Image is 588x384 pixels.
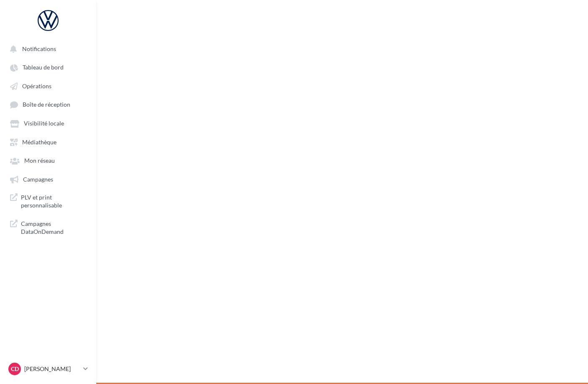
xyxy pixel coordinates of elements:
button: Notifications [5,41,88,56]
a: Tableau de bord [5,59,91,74]
span: Opérations [22,82,51,90]
span: PLV et print personnalisable [21,193,86,210]
span: Campagnes DataOnDemand [21,220,86,236]
span: Médiathèque [22,138,56,146]
span: Visibilité locale [24,120,64,127]
span: Campagnes [23,176,53,183]
a: Mon réseau [5,153,91,168]
a: Visibilité locale [5,115,91,131]
span: CD [11,365,19,373]
span: Boîte de réception [23,101,70,108]
a: Campagnes DataOnDemand [5,216,91,239]
a: PLV et print personnalisable [5,190,91,213]
span: Mon réseau [24,157,55,164]
a: Boîte de réception [5,97,91,112]
a: Médiathèque [5,134,91,149]
span: Tableau de bord [23,64,64,71]
p: [PERSON_NAME] [24,365,80,373]
span: Notifications [22,45,56,52]
a: Opérations [5,78,91,93]
a: Campagnes [5,172,91,187]
a: CD [PERSON_NAME] [7,361,90,377]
